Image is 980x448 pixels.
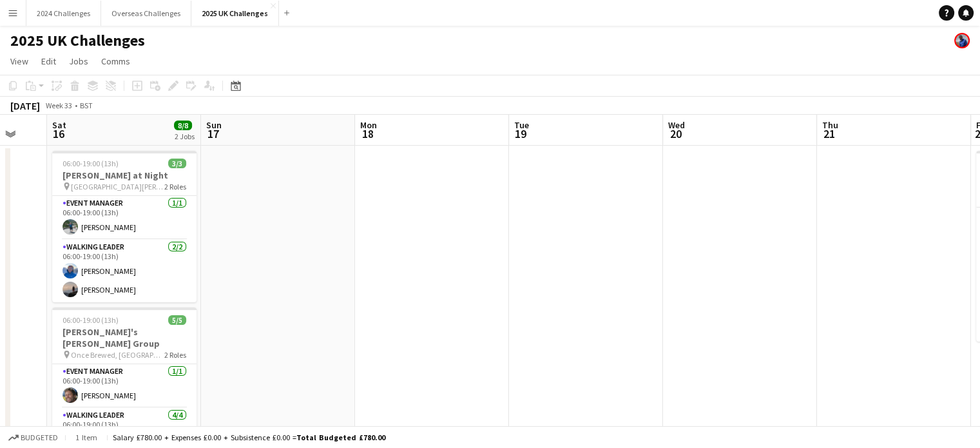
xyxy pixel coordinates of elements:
[6,431,60,445] button: Budgeted
[43,101,75,110] span: Week 33
[69,55,88,67] span: Jobs
[80,101,93,110] div: BST
[26,1,101,26] button: 2024 Challenges
[10,99,40,112] div: [DATE]
[954,33,970,48] app-user-avatar: Andy Baker
[10,55,28,67] span: View
[113,433,385,442] div: Salary £780.00 + Expenses £0.00 + Subsistence £0.00 =
[21,433,58,442] span: Budgeted
[10,31,145,50] h1: 2025 UK Challenges
[296,433,385,442] span: Total Budgeted £780.00
[71,433,102,442] span: 1 item
[64,53,93,70] a: Jobs
[101,1,191,26] button: Overseas Challenges
[41,55,56,67] span: Edit
[101,55,130,67] span: Comms
[96,53,135,70] a: Comms
[36,53,61,70] a: Edit
[5,53,34,70] a: View
[191,1,279,26] button: 2025 UK Challenges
